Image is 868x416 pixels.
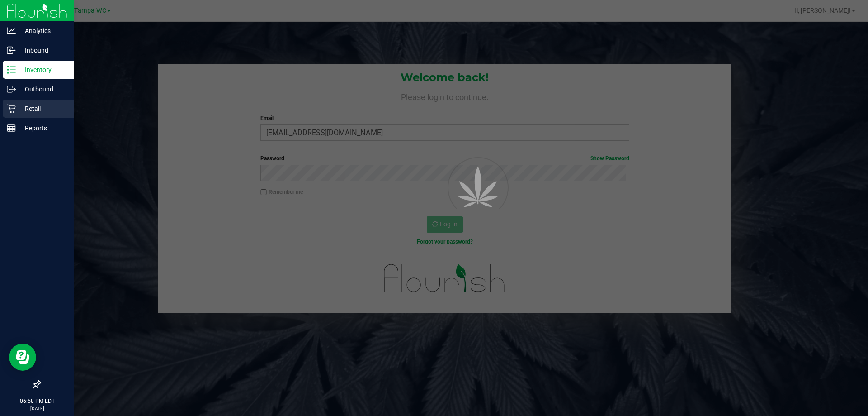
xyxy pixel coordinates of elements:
[4,397,70,405] p: 06:58 PM EDT
[7,85,16,94] inline-svg: Outbound
[7,65,16,74] inline-svg: Inventory
[16,84,70,95] p: Outbound
[7,46,16,55] inline-svg: Inbound
[16,123,70,134] p: Reports
[7,104,16,113] inline-svg: Retail
[9,344,36,371] iframe: Resource center
[7,26,16,35] inline-svg: Analytics
[7,124,16,133] inline-svg: Reports
[16,45,70,56] p: Inbound
[16,64,70,75] p: Inventory
[16,103,70,114] p: Retail
[16,25,70,36] p: Analytics
[4,405,70,412] p: [DATE]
